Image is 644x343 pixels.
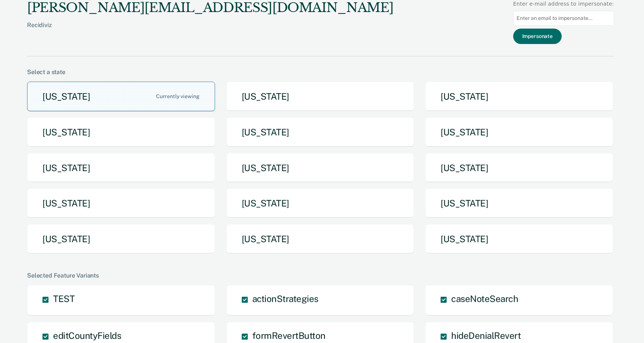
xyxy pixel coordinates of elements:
[226,117,414,147] button: [US_STATE]
[425,153,613,183] button: [US_STATE]
[27,21,393,41] div: Recidiviz
[226,82,414,111] button: [US_STATE]
[252,293,318,304] span: actionStrategies
[451,293,518,304] span: caseNoteSearch
[513,11,614,26] input: Enter an email to impersonate...
[252,330,326,341] span: formRevertButton
[27,68,614,76] div: Select a state
[425,224,613,254] button: [US_STATE]
[53,293,74,304] span: TEST
[226,188,414,218] button: [US_STATE]
[27,82,215,111] button: [US_STATE]
[53,330,121,341] span: editCountyFields
[27,272,614,279] div: Selected Feature Variants
[425,188,613,218] button: [US_STATE]
[425,117,613,147] button: [US_STATE]
[27,117,215,147] button: [US_STATE]
[425,82,613,111] button: [US_STATE]
[226,153,414,183] button: [US_STATE]
[27,188,215,218] button: [US_STATE]
[226,224,414,254] button: [US_STATE]
[451,330,521,341] span: hideDenialRevert
[513,29,562,44] button: Impersonate
[27,224,215,254] button: [US_STATE]
[27,153,215,183] button: [US_STATE]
